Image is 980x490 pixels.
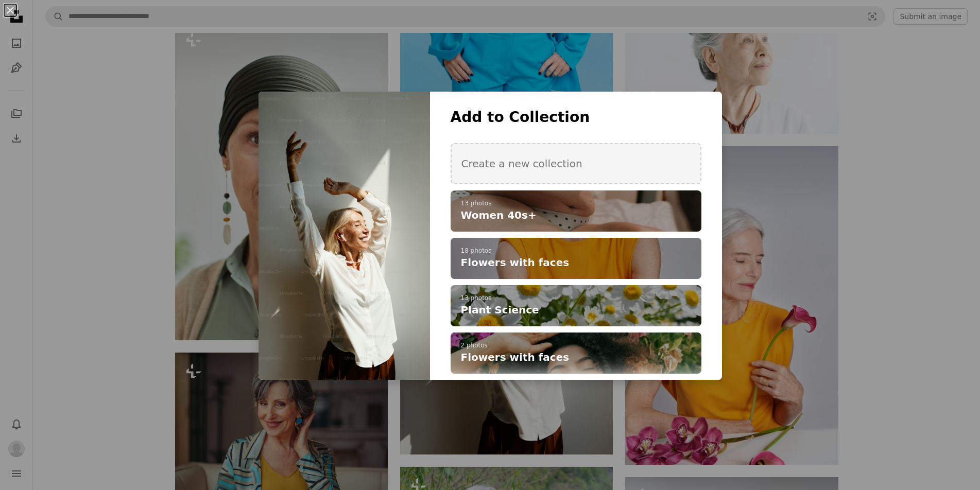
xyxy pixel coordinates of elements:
[461,208,537,222] span: Women 40s+
[461,350,570,364] span: Flowers with faces
[461,200,691,208] p: 13 photos
[451,332,701,374] button: 2 photosFlowers with faces
[461,247,691,255] p: 18 photos
[461,255,570,270] span: Flowers with faces
[451,143,701,184] button: Create a new collection
[451,285,701,326] button: 13 photosPlant Science
[451,238,701,279] button: 18 photosFlowers with faces
[461,294,691,303] p: 13 photos
[461,342,691,350] p: 2 photos
[461,303,539,317] span: Plant Science
[451,190,701,232] button: 13 photosWomen 40s+
[451,108,701,127] h3: Add to Collection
